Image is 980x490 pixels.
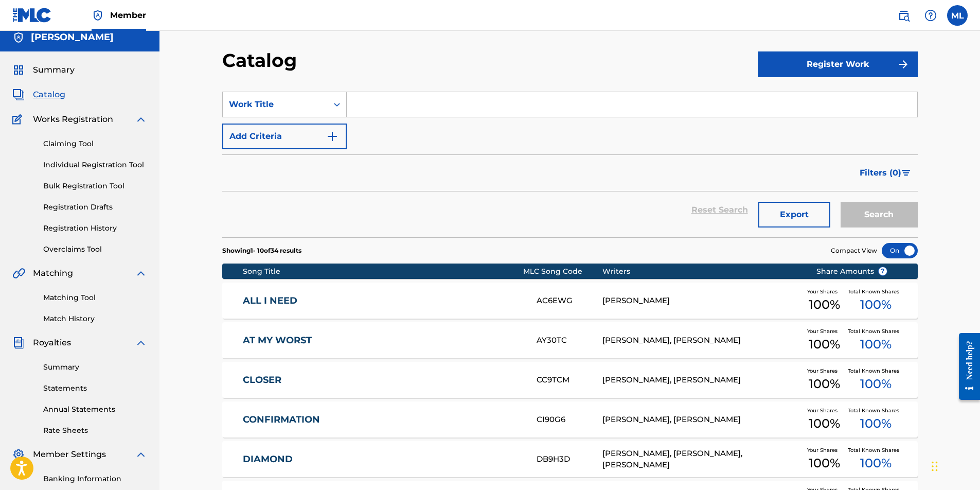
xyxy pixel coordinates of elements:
[43,138,147,149] a: Claiming Tool
[602,374,800,386] div: [PERSON_NAME], [PERSON_NAME]
[807,327,842,335] span: Your Shares
[12,8,52,23] img: MLC Logo
[523,266,602,277] div: MLC Song Code
[602,295,800,307] div: [PERSON_NAME]
[807,446,842,454] span: Your Shares
[222,124,347,149] button: Add Criteria
[809,295,840,314] span: 100 %
[12,64,25,76] img: Summary
[43,181,147,191] a: Bulk Registration Tool
[602,448,800,471] div: [PERSON_NAME], [PERSON_NAME], [PERSON_NAME]
[932,451,938,482] div: Drag
[110,9,146,21] span: Member
[816,266,887,277] span: Share Amounts
[860,375,892,393] span: 100 %
[809,454,840,472] span: 100 %
[43,244,147,255] a: Overclaims Tool
[43,474,147,484] a: Banking Information
[902,170,911,176] img: filter
[43,223,147,234] a: Registration History
[229,98,322,111] div: Work Title
[848,327,903,335] span: Total Known Shares
[860,414,892,433] span: 100 %
[809,375,840,393] span: 100 %
[243,295,523,307] a: ALL I NEED
[33,337,71,349] span: Royalties
[31,31,114,43] h5: MALIK LIGGINS
[33,113,113,126] span: Works Registration
[848,367,903,375] span: Total Known Shares
[33,64,75,76] span: Summary
[602,414,800,426] div: [PERSON_NAME], [PERSON_NAME]
[537,335,602,346] div: AY30TC
[43,425,147,436] a: Rate Sheets
[860,167,901,179] span: Filters ( 0 )
[12,31,25,44] img: Accounts
[853,160,918,186] button: Filters (0)
[243,374,523,386] a: CLOSER
[243,414,523,426] a: CONFIRMATION
[135,448,147,461] img: expand
[848,407,903,414] span: Total Known Shares
[43,202,147,213] a: Registration Drafts
[222,246,301,255] p: Showing 1 - 10 of 34 results
[12,89,25,101] img: Catalog
[537,374,602,386] div: CC9TCM
[12,337,25,349] img: Royalties
[860,335,892,354] span: 100 %
[807,367,842,375] span: Your Shares
[924,9,937,22] img: help
[831,246,877,255] span: Compact View
[602,335,800,346] div: [PERSON_NAME], [PERSON_NAME]
[848,446,903,454] span: Total Known Shares
[897,58,910,71] img: f7272a7cc735f4ea7f67.svg
[33,448,106,461] span: Member Settings
[947,5,968,26] div: User Menu
[807,407,842,414] span: Your Shares
[43,404,147,415] a: Annual Statements
[43,313,147,324] a: Match History
[894,5,914,26] a: Public Search
[135,267,147,279] img: expand
[43,160,147,170] a: Individual Registration Tool
[848,288,903,295] span: Total Known Shares
[929,441,980,490] iframe: Chat Widget
[43,383,147,394] a: Statements
[12,64,75,76] a: SummarySummary
[43,362,147,373] a: Summary
[920,5,941,26] div: Help
[326,130,338,143] img: 9d2ae6d4665cec9f34b9.svg
[807,288,842,295] span: Your Shares
[135,337,147,349] img: expand
[809,335,840,354] span: 100 %
[243,453,523,465] a: DIAMOND
[43,292,147,303] a: Matching Tool
[12,89,65,101] a: CatalogCatalog
[860,454,892,472] span: 100 %
[12,267,25,279] img: Matching
[537,295,602,307] div: AC6EWG
[879,267,887,275] span: ?
[12,113,26,126] img: Works Registration
[12,448,25,461] img: Member Settings
[243,335,523,346] a: AT MY WORST
[758,202,830,227] button: Export
[537,453,602,465] div: DB9H3D
[222,49,302,72] h2: Catalog
[135,113,147,126] img: expand
[92,9,104,22] img: Top Rightsholder
[860,295,892,314] span: 100 %
[758,51,918,77] button: Register Work
[602,266,800,277] div: Writers
[243,266,523,277] div: Song Title
[537,414,602,426] div: CI90G6
[898,9,910,22] img: search
[33,89,65,101] span: Catalog
[222,92,918,237] form: Search Form
[951,324,980,409] iframe: Resource Center
[809,414,840,433] span: 100 %
[33,267,73,279] span: Matching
